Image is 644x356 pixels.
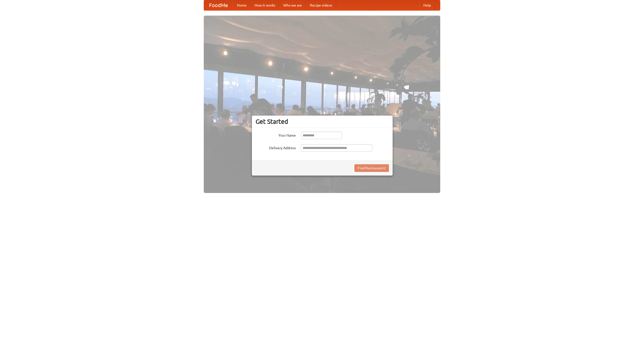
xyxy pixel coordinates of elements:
a: How it works [251,0,279,10]
a: Recipe videos [306,0,336,10]
a: Help [419,0,435,10]
a: Who we are [279,0,306,10]
button: Find Restaurants! [354,164,389,172]
a: Home [233,0,251,10]
a: FoodMe [204,0,233,10]
label: Delivery Address [256,144,296,150]
h3: Get Started [256,118,389,125]
label: Your Name [256,132,296,138]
